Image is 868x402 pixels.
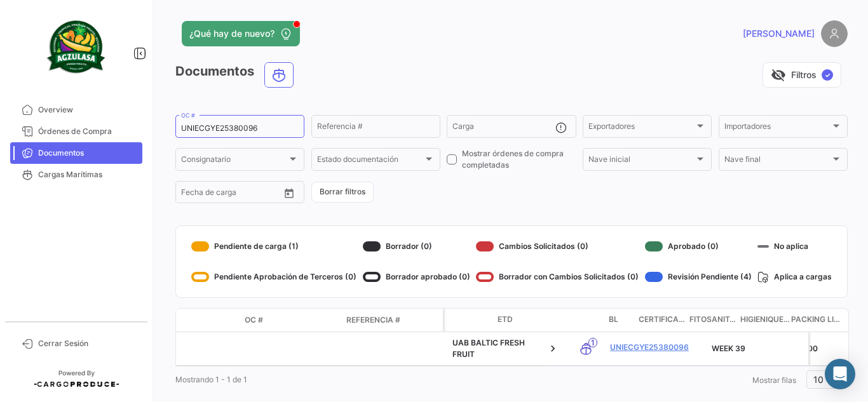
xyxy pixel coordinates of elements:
[588,338,597,347] span: 1
[397,309,492,332] datatable-header-cell: ETA
[752,375,796,385] span: Mostrar filas
[546,342,559,355] a: Expand/Collapse Row
[724,124,831,133] span: Importadores
[821,20,848,47] img: placeholder-user.png
[189,27,275,40] span: ¿Qué hay de nuevo?
[38,126,137,137] span: Órdenes de Compra
[639,309,689,332] datatable-header-cell: CERTIFICADO CO
[645,236,752,257] div: Aprobado (0)
[44,15,108,79] img: agzulasa-logo.png
[452,337,535,360] div: UAB BALTIC FRESH FRUIT
[757,267,832,287] div: Aplica a cargas
[311,182,374,203] button: Borrar filtros
[740,309,791,332] datatable-header-cell: HIGIENIQUE CERTIFICADE A
[38,338,137,349] span: Cerrar Sesión
[492,309,588,332] datatable-header-cell: ETD
[609,314,618,326] span: BL
[825,359,855,389] div: Abrir Intercom Messenger
[588,157,695,166] span: Nave inicial
[610,342,702,353] a: UNIECGYE25380096
[588,309,639,332] datatable-header-cell: BL
[245,314,263,326] span: OC #
[181,190,204,199] input: Desde
[317,157,423,166] span: Estado documentación
[10,121,142,142] a: Órdenes de Compra
[38,169,137,180] span: Cargas Marítimas
[476,236,639,257] div: Cambios Solicitados (0)
[771,67,786,83] span: visibility_off
[639,314,689,326] span: CERTIFICADO CO
[763,62,841,88] button: visibility_offFiltros✓
[768,343,853,354] div: [DATE] 20:00
[213,190,260,199] input: Hasta
[346,314,400,326] span: Referencia #
[10,164,142,185] a: Cargas Marítimas
[201,315,240,325] datatable-header-cell: Modo de Transporte
[38,104,137,116] span: Overview
[182,21,300,46] button: ¿Qué hay de nuevo?
[689,309,740,332] datatable-header-cell: FITOSANITARIO
[175,62,297,88] h3: Documentos
[363,267,470,287] div: Borrador aprobado (0)
[191,236,356,257] div: Pendiente de carga (1)
[791,309,842,332] datatable-header-cell: PACKING LIST
[341,309,443,331] datatable-header-cell: Referencia #
[363,236,470,257] div: Borrador (0)
[10,142,142,164] a: Documentos
[181,157,287,166] span: Consignatario
[645,267,752,287] div: Revisión Pendiente (4)
[476,267,639,287] div: Borrador con Cambios Solicitados (0)
[280,184,299,203] button: Open calendar
[740,314,791,326] span: HIGIENIQUE CERTIFICADE A
[588,124,695,133] span: Exportadores
[743,27,815,40] span: [PERSON_NAME]
[175,375,247,384] span: Mostrando 1 - 1 de 1
[462,148,576,171] span: Mostrar órdenes de compra completadas
[38,147,137,159] span: Documentos
[813,374,824,385] span: 10
[191,267,356,287] div: Pendiente Aprobación de Terceros (0)
[498,314,513,325] span: ETD
[712,343,803,354] div: WEEK 39
[791,314,842,326] span: PACKING LIST
[265,63,293,87] button: Ocean
[724,157,831,166] span: Nave final
[757,236,832,257] div: No aplica
[10,99,142,121] a: Overview
[240,309,341,331] datatable-header-cell: OC #
[822,69,833,81] span: ✓
[689,314,740,326] span: FITOSANITARIO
